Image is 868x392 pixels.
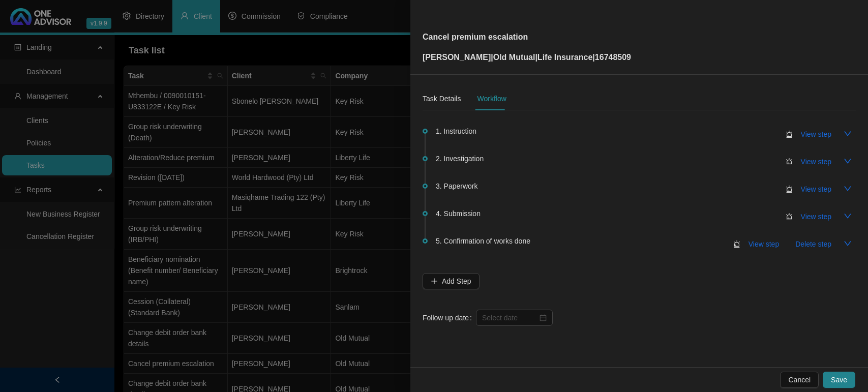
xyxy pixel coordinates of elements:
[788,374,811,385] span: Cancel
[801,184,831,195] span: View step
[537,53,592,62] span: Life Insurance
[442,276,471,287] span: Add Step
[423,31,631,43] p: Cancel premium escalation
[477,93,506,104] div: Workflow
[423,93,461,104] div: Task Details
[844,130,852,138] span: down
[436,208,481,219] span: 4. Submission
[786,131,793,138] span: alert
[423,273,480,289] button: Add Step
[786,186,793,193] span: alert
[793,126,840,142] button: View step
[831,374,847,385] span: Save
[436,153,484,164] span: 2. Investigation
[844,157,852,165] span: down
[801,156,831,167] span: View step
[436,180,477,192] span: 3. Paperwork
[749,238,779,250] span: View step
[793,208,840,225] button: View step
[793,154,840,170] button: View step
[801,211,831,222] span: View step
[844,185,852,193] span: down
[787,236,840,252] button: Delete step
[801,129,831,140] span: View step
[482,312,537,323] input: Select date
[786,158,793,165] span: alert
[431,278,438,285] span: plus
[780,372,819,388] button: Cancel
[436,235,530,247] span: 5. Confirmation of works done
[423,51,631,64] p: [PERSON_NAME] | | | 16748509
[493,53,535,62] span: Old Mutual
[793,181,840,197] button: View step
[740,236,787,252] button: View step
[844,239,852,248] span: down
[733,240,740,248] span: alert
[786,213,793,220] span: alert
[423,310,476,326] label: Follow up date
[795,238,831,250] span: Delete step
[823,372,855,388] button: Save
[844,212,852,220] span: down
[436,126,476,137] span: 1. Instruction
